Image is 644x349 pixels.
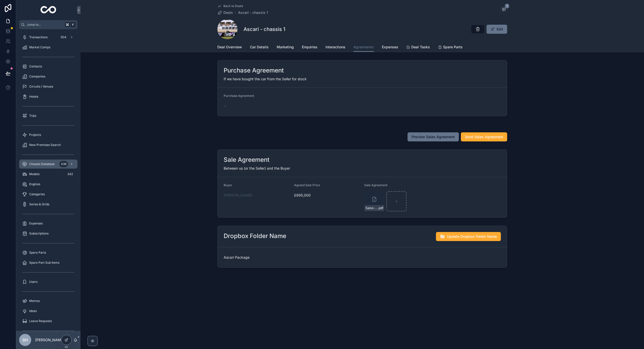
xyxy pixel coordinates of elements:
a: Leave Requests [19,317,77,326]
a: Enquiries [302,43,317,53]
span: Update Dropbox Folder Name [447,234,497,239]
span: .pdf [378,206,383,210]
a: Marketing [277,43,294,53]
button: Edit [487,25,507,34]
a: Spare Part Sub Items [19,258,77,267]
a: Car Details [250,43,269,53]
span: Between us (or the Seller) and the Buyer [224,166,290,170]
div: 438 [59,161,68,167]
button: Jump to...K [19,20,77,29]
span: Categories [29,192,45,196]
div: 504 [59,34,68,40]
span: Ascari Package [224,255,290,260]
span: Deals [223,10,233,15]
span: New Premises Search [29,143,61,147]
a: Users [19,277,77,286]
span: 1 [505,4,509,9]
button: Update Dropbox Folder Name [436,232,501,241]
p: [PERSON_NAME] [35,337,64,342]
span: Preview Sales Agreement [412,134,455,139]
a: Contacts [19,62,77,71]
a: Ideas [19,306,77,316]
a: Back to Deals [217,4,243,8]
span: SH [22,337,28,343]
a: Deal Overview [217,43,242,53]
a: Spare Parts [438,43,463,53]
a: Series & Grids [19,200,77,209]
span: K [71,23,75,27]
div: 242 [66,171,74,177]
a: Deal Tasks [406,43,430,53]
button: 1 [501,7,507,13]
a: [PERSON_NAME] [224,193,253,198]
span: If we have bought the car from the Seller for stock [224,77,307,81]
span: Send Sales Agreement [465,134,503,139]
span: -- [224,103,227,108]
span: Companies [29,74,45,79]
span: Spare Parts [29,251,46,255]
span: Engines [29,182,40,186]
span: Enquiries [302,45,317,50]
span: Hotels [29,95,38,99]
button: Preview Sales Agreement [408,132,459,141]
span: Marketing [277,45,294,50]
span: Sales-Agreement-Contract_Ascari-KZR1_Chassis-001 [366,206,378,210]
a: Ascari - chassis 1 [238,10,268,15]
span: Deal Overview [217,45,242,50]
a: Categories [19,190,77,199]
a: Hotels [19,92,77,101]
a: Transactions504 [19,33,77,42]
h2: Sale Agreement [224,156,269,164]
a: Memos [19,296,77,305]
span: Purchase Agreement [224,94,254,98]
a: Companies [19,72,77,81]
img: App logo [41,6,56,14]
a: Expenses [19,219,77,228]
span: Agreed Sale Price [294,183,320,187]
span: Sale Agreement [364,183,387,187]
a: Subscriptions [19,229,77,238]
span: Leave Requests [29,319,52,323]
span: Contacts [29,64,42,68]
a: Spare Parts [19,248,77,257]
span: Spare Parts [443,45,463,50]
span: Memos [29,299,40,303]
a: Engines [19,180,77,189]
a: Circuits / Venues [19,82,77,91]
span: Transactions [29,35,48,39]
span: £895,000 [294,193,360,198]
span: Projects [29,133,41,137]
span: Expenses [382,45,398,50]
h2: Purchase Agreement [224,66,284,74]
span: Jump to... [27,23,63,27]
span: Car Details [250,45,269,50]
div: scrollable content [16,29,80,331]
a: Trips [19,111,77,120]
a: Projects [19,130,77,139]
span: Trips [29,114,36,118]
a: Deals [217,10,233,15]
span: Circuits / Venues [29,85,53,89]
span: Ideas [29,309,37,313]
a: Agreements [353,43,374,52]
span: Expenses [29,221,43,225]
a: Interactions [326,43,345,53]
a: Chassis Database438 [19,160,77,169]
span: Buyer [224,183,232,187]
span: Back to Deals [223,4,243,8]
span: Spare Part Sub Items [29,261,59,265]
span: Interactions [326,45,345,50]
span: Users [29,280,37,284]
a: New Premises Search [19,140,77,149]
span: Models [29,172,39,176]
button: Send Sales Agreement [461,132,507,141]
a: Expenses [382,43,398,53]
span: Chassis Database [29,162,55,166]
h1: Ascari - chassis 1 [244,26,285,33]
a: Market Comps [19,43,77,52]
span: Agreements [353,45,374,50]
span: Series & Grids [29,202,49,206]
a: Models242 [19,170,77,179]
